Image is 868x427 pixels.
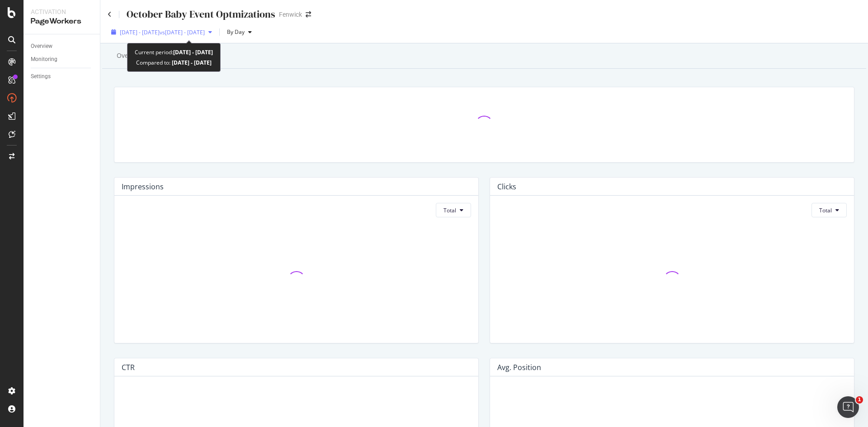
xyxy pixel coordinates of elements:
div: Current period: [135,47,213,57]
a: Overview [31,42,94,51]
a: Click to go back [108,11,112,18]
a: Monitoring [31,55,94,64]
button: By Day [223,25,255,39]
div: Monitoring [31,55,57,64]
button: Total [436,203,471,217]
div: PageWorkers [31,16,93,27]
span: Total [819,206,832,214]
div: Clicks [497,182,516,191]
div: Fenwick [279,10,302,19]
span: vs [DATE] - [DATE] [160,28,205,36]
div: Avg. position [497,363,541,372]
div: CTR [122,363,135,372]
iframe: Intercom live chat [837,396,859,418]
div: Settings [31,72,51,81]
a: Settings [31,72,94,81]
div: Activation [31,7,93,16]
div: Compared to: [136,57,212,68]
button: Total [811,203,847,217]
div: Impressions [122,182,164,191]
span: By Day [223,28,245,36]
div: Overview [117,51,145,60]
span: 1 [856,396,863,404]
span: [DATE] - [DATE] [120,28,160,36]
div: October Baby Event Optmizations [127,7,275,21]
button: [DATE] - [DATE]vs[DATE] - [DATE] [108,25,216,39]
b: [DATE] - [DATE] [173,48,213,56]
div: Overview [31,42,52,51]
span: Total [443,206,456,214]
div: arrow-right-arrow-left [306,11,311,18]
b: [DATE] - [DATE] [170,59,212,66]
